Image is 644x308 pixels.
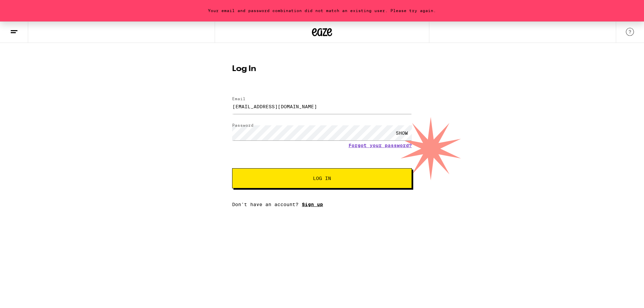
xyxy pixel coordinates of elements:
div: Don't have an account? [232,202,412,207]
h1: Log In [232,65,412,73]
a: Forgot your password? [348,143,412,148]
button: Log In [232,168,412,188]
span: Hi. Need any help? [4,5,48,10]
a: Sign up [302,202,323,207]
span: Log In [313,176,331,181]
label: Email [232,97,246,101]
input: Email [232,99,412,114]
div: SHOW [392,125,412,140]
label: Password [232,123,254,127]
